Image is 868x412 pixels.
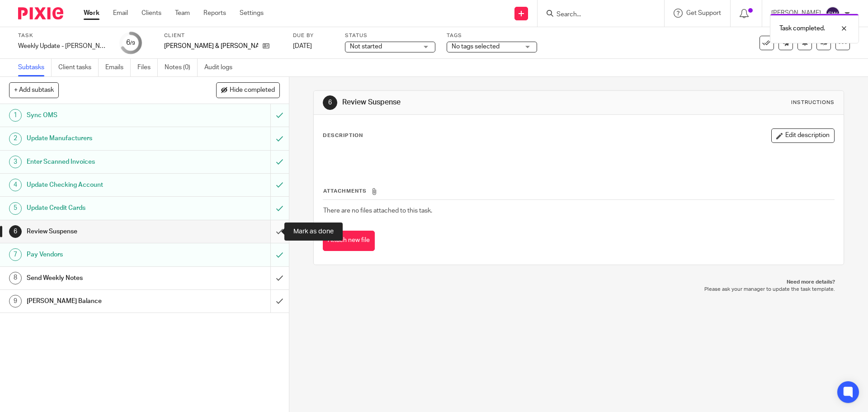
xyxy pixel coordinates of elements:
[293,43,312,49] span: [DATE]
[9,179,22,191] div: 4
[175,9,190,18] a: Team
[58,59,99,76] a: Client tasks
[9,109,22,122] div: 1
[9,133,22,145] div: 2
[452,43,500,50] span: No tags selected
[240,9,264,18] a: Settings
[9,295,22,308] div: 9
[9,272,22,284] div: 8
[84,9,99,18] a: Work
[105,59,131,76] a: Emails
[137,59,158,76] a: Files
[9,248,22,261] div: 7
[130,41,135,46] small: /9
[204,59,239,76] a: Audit logs
[27,271,183,285] h1: Send Weekly Notes
[27,201,183,215] h1: Update Credit Cards
[126,38,135,48] div: 6
[27,178,183,192] h1: Update Checking Account
[323,189,367,194] span: Attachments
[164,42,258,51] p: [PERSON_NAME] & [PERSON_NAME]
[18,42,108,51] div: Weekly Update - [PERSON_NAME]
[323,95,337,110] div: 6
[9,156,22,168] div: 3
[345,32,435,39] label: Status
[164,32,282,39] label: Client
[165,59,198,76] a: Notes (0)
[18,42,108,51] div: Weekly Update - Browning
[27,155,183,169] h1: Enter Scanned Invoices
[18,7,63,19] img: Pixie
[113,9,128,18] a: Email
[216,82,280,98] button: Hide completed
[791,99,835,106] div: Instructions
[322,279,835,286] p: Need more details?
[323,231,375,251] button: Attach new file
[9,202,22,215] div: 5
[230,87,275,94] span: Hide completed
[27,294,183,308] h1: [PERSON_NAME] Balance
[27,225,183,238] h1: Review Suspense
[771,128,835,143] button: Edit description
[27,248,183,261] h1: Pay Vendors
[293,32,334,39] label: Due by
[142,9,161,18] a: Clients
[350,43,382,50] span: Not started
[27,132,183,145] h1: Update Manufacturers
[18,32,108,39] label: Task
[322,286,835,293] p: Please ask your manager to update the task template.
[342,98,598,107] h1: Review Suspense
[203,9,226,18] a: Reports
[323,208,432,214] span: There are no files attached to this task.
[9,82,59,98] button: + Add subtask
[9,225,22,238] div: 6
[323,132,363,139] p: Description
[27,109,183,122] h1: Sync OMS
[779,24,825,33] p: Task completed.
[18,59,52,76] a: Subtasks
[826,6,840,21] img: svg%3E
